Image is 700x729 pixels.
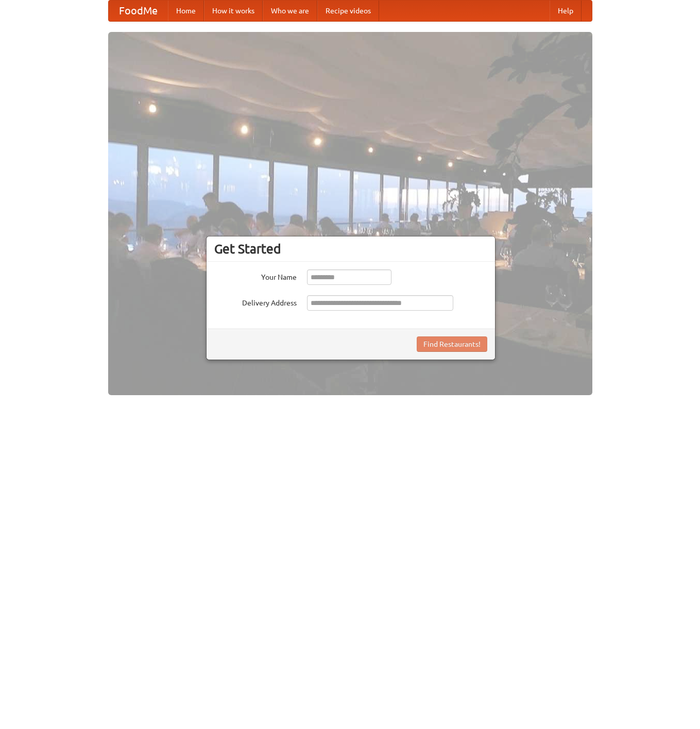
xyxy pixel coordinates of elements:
[204,1,263,21] a: How it works
[550,1,582,21] a: Help
[214,269,297,282] label: Your Name
[214,295,297,308] label: Delivery Address
[109,1,168,21] a: FoodMe
[168,1,204,21] a: Home
[263,1,317,21] a: Who we are
[214,241,487,257] h3: Get Started
[317,1,379,21] a: Recipe videos
[417,336,487,352] button: Find Restaurants!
